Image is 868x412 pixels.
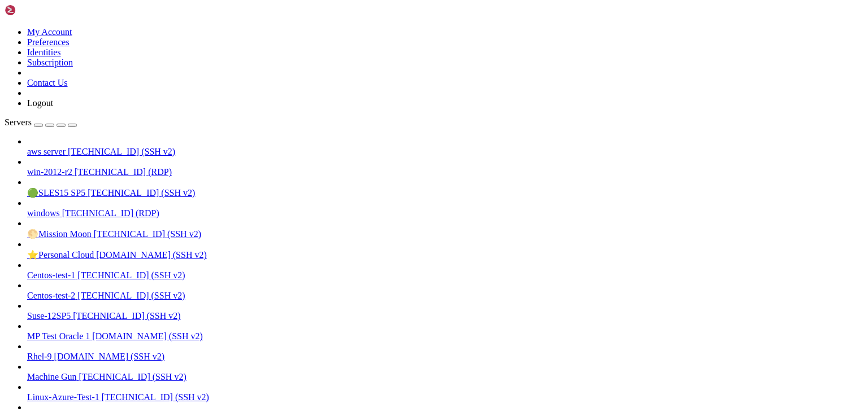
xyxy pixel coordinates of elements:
[62,208,159,218] span: [TECHNICAL_ID] (RDP)
[27,157,863,177] li: win-2012-r2 [TECHNICAL_ID] (RDP)
[92,331,203,341] span: [DOMAIN_NAME] (SSH v2)
[27,188,85,198] span: 🟢SLES15 SP5
[94,229,201,239] span: [TECHNICAL_ID] (SSH v2)
[27,167,72,177] span: win-2012-r2
[27,352,863,362] a: Rhel-9 [DOMAIN_NAME] (SSH v2)
[27,198,863,218] li: windows [TECHNICAL_ID] (RDP)
[27,301,863,321] li: Suse-12SP5 [TECHNICAL_ID] (SSH v2)
[68,147,175,156] span: [TECHNICAL_ID] (SSH v2)
[27,218,863,239] li: 🌕Mission Moon [TECHNICAL_ID] (SSH v2)
[27,331,90,341] span: MP Test Oracle 1
[75,167,172,177] span: [TECHNICAL_ID] (RDP)
[27,331,863,341] a: MP Test Oracle 1 [DOMAIN_NAME] (SSH v2)
[27,37,70,47] a: Preferences
[77,291,185,300] span: [TECHNICAL_ID] (SSH v2)
[77,270,185,280] span: [TECHNICAL_ID] (SSH v2)
[27,47,61,57] a: Identities
[5,117,32,127] span: Servers
[27,229,863,239] a: 🌕Mission Moon [TECHNICAL_ID] (SSH v2)
[27,362,863,382] li: Machine Gun [TECHNICAL_ID] (SSH v2)
[27,167,863,177] a: win-2012-r2 [TECHNICAL_ID] (RDP)
[27,311,863,321] a: Suse-12SP5 [TECHNICAL_ID] (SSH v2)
[96,250,207,260] span: [DOMAIN_NAME] (SSH v2)
[27,249,863,260] a: ⭐Personal Cloud [DOMAIN_NAME] (SSH v2)
[27,98,53,108] a: Logout
[27,291,75,300] span: Centos-test-2
[27,137,863,157] li: aws server [TECHNICAL_ID] (SSH v2)
[27,229,92,239] span: 🌕Mission Moon
[27,187,863,198] a: 🟢SLES15 SP5 [TECHNICAL_ID] (SSH v2)
[5,117,77,127] a: Servers
[27,280,863,301] li: Centos-test-2 [TECHNICAL_ID] (SSH v2)
[27,341,863,362] li: Rhel-9 [DOMAIN_NAME] (SSH v2)
[27,27,72,37] a: My Account
[27,311,71,321] span: Suse-12SP5
[73,311,180,321] span: [TECHNICAL_ID] (SSH v2)
[79,372,186,382] span: [TECHNICAL_ID] (SSH v2)
[27,58,73,67] a: Subscription
[102,392,209,402] span: [TECHNICAL_ID] (SSH v2)
[27,392,863,402] a: Linux-Azure-Test-1 [TECHNICAL_ID] (SSH v2)
[27,392,99,402] span: Linux-Azure-Test-1
[27,291,863,301] a: Centos-test-2 [TECHNICAL_ID] (SSH v2)
[88,188,195,198] span: [TECHNICAL_ID] (SSH v2)
[27,270,863,280] a: Centos-test-1 [TECHNICAL_ID] (SSH v2)
[27,372,77,382] span: Machine Gun
[27,250,94,260] span: ⭐Personal Cloud
[27,372,863,382] a: Machine Gun [TECHNICAL_ID] (SSH v2)
[27,208,60,218] span: windows
[27,147,66,156] span: aws server
[27,321,863,341] li: MP Test Oracle 1 [DOMAIN_NAME] (SSH v2)
[27,78,68,87] a: Contact Us
[27,147,863,157] a: aws server [TECHNICAL_ID] (SSH v2)
[27,239,863,260] li: ⭐Personal Cloud [DOMAIN_NAME] (SSH v2)
[54,352,165,361] span: [DOMAIN_NAME] (SSH v2)
[27,260,863,280] li: Centos-test-1 [TECHNICAL_ID] (SSH v2)
[27,270,75,280] span: Centos-test-1
[5,5,70,16] img: Shellngn
[27,352,52,361] span: Rhel-9
[27,208,863,218] a: windows [TECHNICAL_ID] (RDP)
[27,177,863,198] li: 🟢SLES15 SP5 [TECHNICAL_ID] (SSH v2)
[27,382,863,402] li: Linux-Azure-Test-1 [TECHNICAL_ID] (SSH v2)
